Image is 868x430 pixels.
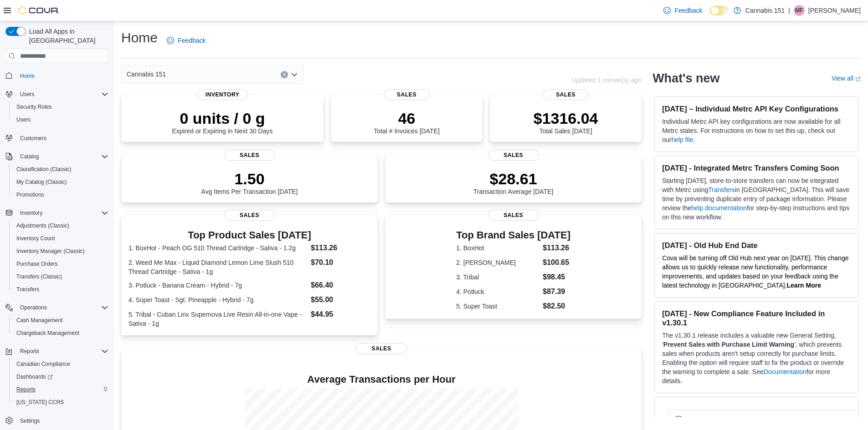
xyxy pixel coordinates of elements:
[16,302,51,313] button: Operations
[2,207,112,219] button: Inventory
[660,1,706,20] a: Feedback
[20,304,47,311] span: Operations
[473,170,554,188] p: $28.61
[456,302,539,311] dt: 5. Super Toast
[16,329,79,337] span: Chargeback Management
[13,397,108,408] span: Washington CCRS
[178,36,205,45] span: Feedback
[16,346,43,357] button: Reports
[20,417,40,425] span: Settings
[2,301,112,314] button: Operations
[16,151,42,162] button: Catalog
[662,241,851,250] h3: [DATE] - Old Hub End Date
[2,150,112,163] button: Catalog
[663,341,794,348] strong: Prevent Sales with Purchase Limit Warning
[13,164,75,175] a: Classification (Classic)
[13,114,108,125] span: Users
[311,280,370,291] dd: $66.40
[224,150,275,161] span: Sales
[2,88,112,101] button: Users
[13,397,67,408] a: [US_STATE] CCRS
[13,284,43,295] a: Transfers
[13,233,108,244] span: Inventory Count
[9,232,112,245] button: Inventory Count
[13,101,55,112] a: Security Roles
[571,76,642,84] p: Updated 1 minute(s) ago
[9,219,112,232] button: Adjustments (Classic)
[787,282,821,289] a: Learn More
[795,5,803,16] span: MF
[26,27,108,45] span: Load All Apps in [GEOGRAPHIC_DATA]
[16,116,31,123] span: Users
[16,103,51,111] span: Security Roles
[172,109,273,127] p: 0 units / 0 g
[16,222,69,229] span: Adjustments (Classic)
[128,281,307,290] dt: 3. Potluck - Banana Cream - Hybrid - 7g
[764,368,806,375] a: Documentation
[127,69,166,80] span: Cannabis 151
[543,286,570,297] dd: $87.39
[13,233,59,244] a: Inventory Count
[9,358,112,370] button: Canadian Compliance
[16,132,108,144] span: Customers
[13,220,73,231] a: Adjustments (Classic)
[543,257,570,268] dd: $100.65
[201,170,298,188] p: 1.50
[384,89,430,100] span: Sales
[20,209,42,217] span: Inventory
[16,151,108,162] span: Catalog
[9,163,112,176] button: Classification (Classic)
[543,243,570,253] dd: $113.26
[16,286,39,293] span: Transfers
[473,170,554,195] div: Transaction Average [DATE]
[16,346,108,357] span: Reports
[13,315,66,326] a: Cash Management
[374,109,439,127] p: 46
[311,309,370,320] dd: $44.95
[128,243,307,253] dt: 1. BoxHot - Peach OG 510 Thread Cartridge - Sativa - 1.2g
[691,204,747,212] a: help documentation
[16,260,58,268] span: Purchase Orders
[18,6,59,15] img: Cova
[710,6,729,15] input: Dark Mode
[20,348,39,355] span: Reports
[128,374,634,385] h4: Average Transactions per Hour
[311,243,370,253] dd: $113.26
[13,189,48,200] a: Promotions
[543,89,589,100] span: Sales
[9,258,112,270] button: Purchase Orders
[13,177,71,187] a: My Catalog (Classic)
[16,415,108,426] span: Settings
[281,71,288,78] button: Clear input
[9,327,112,339] button: Chargeback Management
[710,15,710,16] span: Dark Mode
[662,104,851,113] h3: [DATE] – Individual Metrc API Key Configurations
[20,91,34,98] span: Users
[745,5,785,16] p: Cannabis 151
[356,343,407,354] span: Sales
[16,302,108,313] span: Operations
[374,109,439,135] div: Total # Invoices [DATE]
[128,310,307,328] dt: 5. Tribal - Cuban Linx Supernova Live Resin All-in-one Vape - Sativa - 1g
[13,246,108,257] span: Inventory Manager (Classic)
[128,295,307,304] dt: 4. Super Toast - Sgt. Pineapple - Hybrid - 7g
[9,101,112,113] button: Security Roles
[13,384,39,395] a: Reports
[652,71,719,86] h2: What's new
[16,178,67,186] span: My Catalog (Classic)
[456,243,539,253] dt: 1. BoxHot
[13,114,34,125] a: Users
[13,246,88,257] a: Inventory Manager (Classic)
[16,235,55,242] span: Inventory Count
[16,89,38,100] button: Users
[9,283,112,296] button: Transfers
[9,245,112,258] button: Inventory Manager (Classic)
[2,69,112,82] button: Home
[16,133,50,144] a: Customers
[13,189,108,200] span: Promotions
[13,271,66,282] a: Transfers (Classic)
[2,345,112,358] button: Reports
[20,135,46,142] span: Customers
[16,207,108,218] span: Inventory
